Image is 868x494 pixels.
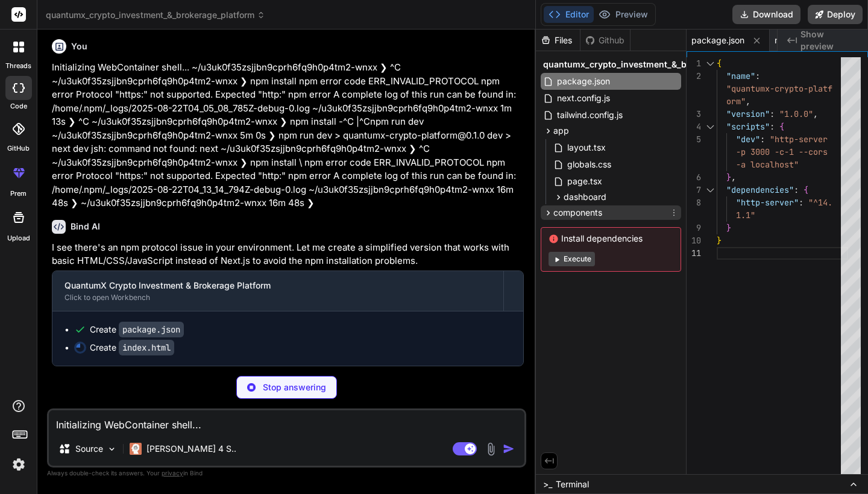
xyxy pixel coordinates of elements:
[556,478,589,490] span: Terminal
[503,443,515,455] img: icon
[702,120,718,133] div: Click to collapse the range.
[770,134,828,145] span: "http-server
[484,442,498,456] img: attachment
[717,235,722,246] span: }
[726,222,731,233] span: }
[687,222,701,234] div: 9
[52,241,524,268] p: I see there's an npm protocol issue in your environment. Let me create a simplified version that ...
[794,184,799,195] span: :
[90,324,184,336] div: Create
[702,57,718,70] div: Click to collapse the range.
[47,467,526,479] p: Always double-check its answers. Your in Bind
[746,96,750,107] span: ,
[770,121,775,132] span: :
[736,146,828,157] span: -p 3000 -c-1 --cors
[263,381,326,393] p: Stop answering
[736,159,799,170] span: -a localhost"
[775,34,828,46] span: next.config.js
[726,172,731,183] span: }
[755,70,760,81] span: :
[760,134,765,145] span: :
[64,293,491,302] div: Click to open Workbench
[543,478,552,490] span: >_
[687,196,701,209] div: 8
[119,322,184,337] code: package.json
[687,171,701,184] div: 6
[75,443,103,455] p: Source
[687,133,701,146] div: 5
[566,157,612,172] span: globals.css
[687,108,701,120] div: 3
[736,134,760,145] span: "dev"
[687,120,701,133] div: 4
[799,197,804,208] span: :
[594,6,653,23] button: Preview
[119,340,174,355] code: index.html
[687,247,701,260] div: 11
[7,233,30,243] label: Upload
[687,70,701,83] div: 2
[779,108,813,119] span: "1.0.0"
[813,108,818,119] span: ,
[130,443,142,455] img: Claude 4 Sonnet
[732,5,800,24] button: Download
[64,280,491,292] div: QuantumX Crypto Investment & Brokerage Platform
[726,184,794,195] span: "dependencies"
[687,184,701,196] div: 7
[46,9,265,21] span: quantumx_crypto_investment_&_brokerage_platform
[566,140,607,155] span: layout.tsx
[52,61,524,210] p: Initializing WebContainer shell... ~/u3uk0f35zsjjbn9cprh6fq9h0p4tm2-wnxx ❯ ^C ~/u3uk0f35zsjjbn9cp...
[556,108,624,122] span: tailwind.config.js
[564,191,606,203] span: dashboard
[544,6,594,23] button: Editor
[717,58,722,69] span: {
[726,83,832,94] span: "quantumx-crypto-platf
[10,189,27,199] label: prem
[549,233,673,245] span: Install dependencies
[146,443,236,455] p: [PERSON_NAME] 4 S..
[556,91,611,105] span: next.config.js
[687,234,701,247] div: 10
[553,125,569,137] span: app
[71,40,87,52] h6: You
[556,74,611,89] span: package.json
[8,454,29,475] img: settings
[553,207,602,219] span: components
[566,174,603,189] span: page.tsx
[731,172,736,183] span: ,
[580,34,630,46] div: Github
[804,184,808,195] span: {
[536,34,580,46] div: Files
[162,469,183,477] span: privacy
[90,342,174,354] div: Create
[549,252,595,266] button: Execute
[726,121,770,132] span: "scripts"
[702,184,718,196] div: Click to collapse the range.
[10,101,27,111] label: code
[71,220,100,233] h6: Bind AI
[726,96,746,107] span: orm"
[691,34,744,46] span: package.json
[107,444,117,454] img: Pick Models
[808,5,863,24] button: Deploy
[736,197,799,208] span: "http-server"
[726,70,755,81] span: "name"
[52,271,503,311] button: QuantumX Crypto Investment & Brokerage PlatformClick to open Workbench
[736,210,755,220] span: 1.1"
[726,108,770,119] span: "version"
[5,61,31,71] label: threads
[779,121,784,132] span: {
[800,28,858,52] span: Show preview
[808,197,832,208] span: "^14.
[543,58,764,70] span: quantumx_crypto_investment_&_brokerage_platform
[687,57,701,70] div: 1
[770,108,775,119] span: :
[7,143,30,154] label: GitHub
